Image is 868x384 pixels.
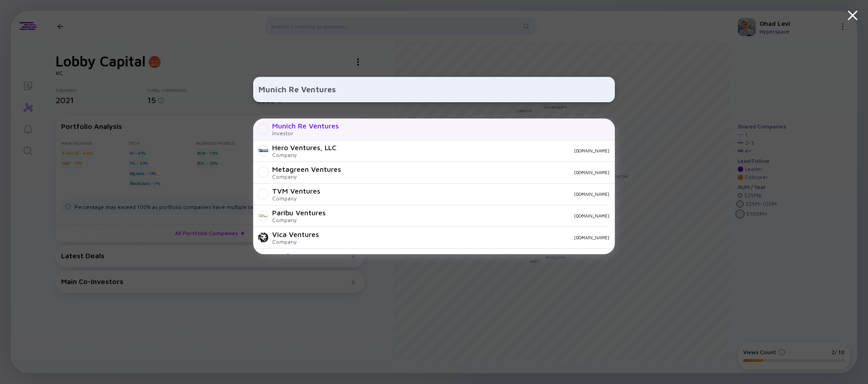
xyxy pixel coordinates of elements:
[272,165,341,173] div: Metagreen Ventures
[272,152,336,158] div: Company
[272,230,319,238] div: Vica Ventures
[348,170,609,175] div: [DOMAIN_NAME]
[272,187,320,195] div: TVM Ventures
[333,213,609,218] div: [DOMAIN_NAME]
[272,130,339,137] div: Investor
[272,122,339,130] div: Munich Re Ventures
[272,195,320,202] div: Company
[327,191,609,197] div: [DOMAIN_NAME]
[272,238,319,245] div: Company
[326,235,609,240] div: [DOMAIN_NAME]
[272,217,325,223] div: Company
[272,209,325,217] div: Paribu Ventures
[272,173,341,180] div: Company
[272,143,336,152] div: Hero Ventures, LLC
[344,148,609,153] div: [DOMAIN_NAME]
[259,81,609,98] input: Search Company or Investor...
[272,252,321,260] div: Rigel Ventures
